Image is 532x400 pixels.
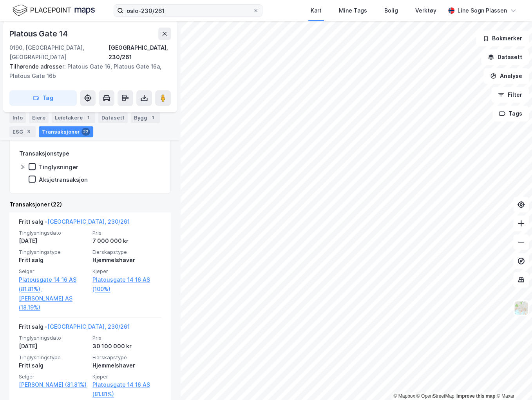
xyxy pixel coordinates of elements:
[311,6,322,15] div: Kart
[9,126,36,137] div: ESG
[92,249,161,255] span: Eierskapstype
[481,49,529,65] button: Datasett
[92,268,161,275] span: Kjøper
[39,126,93,137] div: Transaksjoner
[458,6,507,15] div: Line Sogn Plassen
[19,268,88,275] span: Selger
[9,112,26,123] div: Info
[13,4,95,17] img: logo.f888ab2527a4732fd821a326f86c7f29.svg
[123,5,253,16] input: Søk på adresse, matrikkel, gårdeiere, leietakere eller personer
[47,218,130,225] a: [GEOGRAPHIC_DATA], 230/261
[9,90,77,106] button: Tag
[92,230,161,236] span: Pris
[52,112,95,123] div: Leietakere
[149,114,157,121] div: 1
[19,217,130,230] div: Fritt salg -
[393,393,415,399] a: Mapbox
[492,106,529,121] button: Tags
[19,149,69,158] div: Transaksjonstype
[491,87,529,103] button: Filter
[483,68,529,84] button: Analyse
[19,354,88,361] span: Tinglysningstype
[92,236,161,246] div: 7 000 000 kr
[514,300,528,315] img: Z
[47,323,130,330] a: [GEOGRAPHIC_DATA], 230/261
[92,255,161,265] div: Hjemmelshaver
[84,114,92,121] div: 1
[19,380,88,389] a: [PERSON_NAME] (81.81%)
[19,373,88,380] span: Selger
[92,373,161,380] span: Kjøper
[19,361,88,370] div: Fritt salg
[19,335,88,341] span: Tinglysningsdato
[493,362,532,400] iframe: Chat Widget
[493,362,532,400] div: Kontrollprogram for chat
[476,31,529,46] button: Bokmerker
[9,43,109,62] div: 0190, [GEOGRAPHIC_DATA], [GEOGRAPHIC_DATA]
[39,163,78,171] div: Tinglysninger
[9,200,171,209] div: Transaksjoner (22)
[25,128,33,136] div: 3
[109,43,171,62] div: [GEOGRAPHIC_DATA], 230/261
[92,380,161,399] a: Platousgate 14 16 AS (81.81%)
[92,275,161,294] a: Platousgate 14 16 AS (100%)
[19,275,88,294] a: Platousgate 14 16 AS (81.81%),
[19,249,88,255] span: Tinglysningstype
[416,393,454,399] a: OpenStreetMap
[9,27,69,40] div: Platous Gate 14
[39,176,88,183] div: Aksjetransaksjon
[9,62,165,81] div: Platous Gate 16, Platous Gate 16a, Platous Gate 16b
[415,6,436,15] div: Verktøy
[456,393,495,399] a: Improve this map
[92,361,161,370] div: Hjemmelshaver
[98,112,128,123] div: Datasett
[92,335,161,341] span: Pris
[19,236,88,246] div: [DATE]
[9,63,67,70] span: Tilhørende adresser:
[19,322,130,335] div: Fritt salg -
[19,294,88,313] a: [PERSON_NAME] AS (18.19%)
[19,255,88,265] div: Fritt salg
[19,342,88,351] div: [DATE]
[92,342,161,351] div: 30 100 000 kr
[384,6,398,15] div: Bolig
[131,112,160,123] div: Bygg
[92,354,161,361] span: Eierskapstype
[19,230,88,236] span: Tinglysningsdato
[81,128,90,136] div: 22
[339,6,367,15] div: Mine Tags
[29,112,49,123] div: Eiere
